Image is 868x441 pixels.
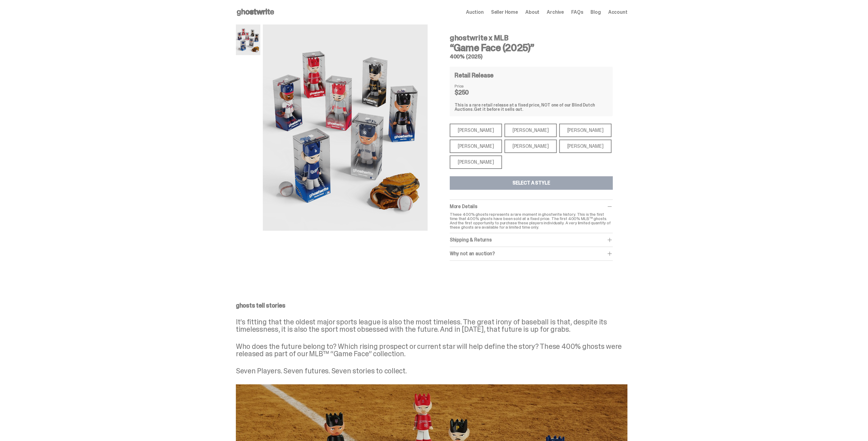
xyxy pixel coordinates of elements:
[450,176,613,190] button: Select a Style
[236,302,628,308] p: ghosts tell stories
[591,10,601,15] a: Blog
[559,124,612,137] div: [PERSON_NAME]
[466,10,484,15] a: Auction
[263,24,428,231] img: MLB%20400%25%20Primary%20Image.png
[571,10,583,15] a: FAQs
[547,10,564,15] a: Archive
[450,203,477,210] span: More Details
[236,367,628,375] p: Seven Players. Seven futures. Seven stories to collect.
[505,140,557,153] div: [PERSON_NAME]
[455,89,485,95] dd: $250
[450,54,613,59] h5: 400% (2025)
[450,251,613,257] div: Why not an auction?
[559,140,612,153] div: [PERSON_NAME]
[474,107,523,112] span: Get it before it sells out.
[450,237,613,243] div: Shipping & Returns
[236,343,628,357] p: Who does the future belong to? Which rising prospect or current star will help define the story? ...
[450,34,613,42] h4: ghostwrite x MLB
[455,72,494,78] h4: Retail Release
[491,10,518,15] a: Seller Home
[236,318,628,333] p: It’s fitting that the oldest major sports league is also the most timeless. The great irony of ba...
[608,10,628,15] a: Account
[450,212,613,229] p: These 400% ghosts represents a rare moment in ghostwrite history. This is the first time that 400...
[512,181,550,185] div: Select a Style
[450,43,613,53] h3: “Game Face (2025)”
[455,103,608,111] div: This is a rare retail release at a fixed price, NOT one of our Blind Dutch Auctions.
[450,124,502,137] div: [PERSON_NAME]
[450,140,502,153] div: [PERSON_NAME]
[505,124,557,137] div: [PERSON_NAME]
[455,84,485,88] dt: Price
[450,155,502,169] div: [PERSON_NAME]
[236,24,260,55] img: MLB%20400%25%20Primary%20Image.png
[525,10,539,15] a: About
